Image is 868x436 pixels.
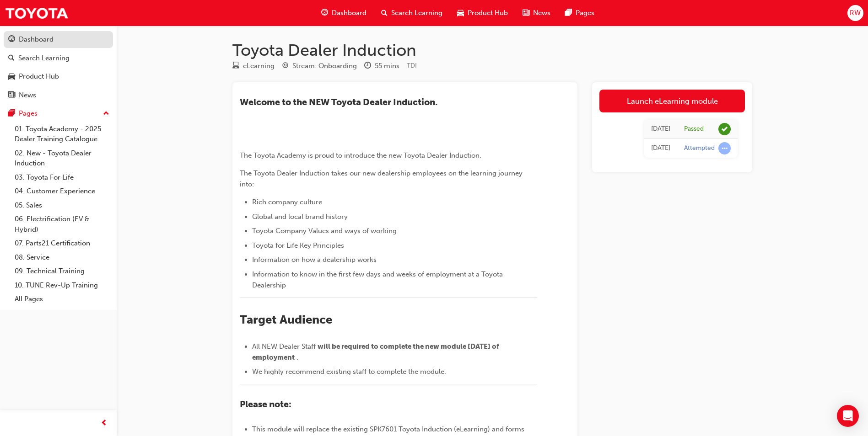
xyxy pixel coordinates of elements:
[565,7,572,19] span: pages-icon
[240,151,481,160] span: The Toyota Academy is proud to introduce the new Toyota Dealer Induction.
[11,236,113,250] a: 07. Parts21 Certification
[240,399,291,409] span: Please note:
[240,97,437,107] span: ​Welcome to the NEW Toyota Dealer Induction.
[19,34,54,45] div: Dashboard
[651,143,670,154] div: Fri Aug 15 2025 07:33:41 GMT+1000 (Australian Eastern Standard Time)
[4,68,113,85] a: Product Hub
[599,90,745,112] a: Launch eLearning module
[407,62,417,69] span: Learning resource code
[11,264,113,278] a: 09. Technical Training
[11,212,113,236] a: 06. Electrification (EV & Hybrid)
[4,31,113,48] a: Dashboard
[11,170,113,185] a: 03. Toyota For Life
[8,91,15,100] span: news-icon
[11,184,113,198] a: 04. Customer Experience
[19,90,36,101] div: News
[252,342,501,362] span: will be required to complete the new module [DATE] of employment
[252,198,322,206] span: Rich company culture
[4,50,113,67] a: Search Learning
[252,367,446,376] span: We highly recommend existing staff to complete the module.
[684,144,715,153] div: Attempted
[4,105,113,122] button: Pages
[232,40,752,60] h1: Toyota Dealer Induction
[684,125,704,133] div: Passed
[11,250,113,265] a: 08. Service
[232,60,275,72] div: Type
[252,342,316,351] span: All NEW Dealer Staff
[282,60,357,72] div: Stream
[8,110,15,118] span: pages-icon
[252,213,348,221] span: Global and local brand history
[374,4,450,22] a: search-iconSearch Learning
[101,418,108,429] span: prev-icon
[558,4,602,22] a: pages-iconPages
[718,123,731,135] span: learningRecordVerb_PASS-icon
[718,142,731,154] span: learningRecordVerb_ATTEMPT-icon
[321,7,328,19] span: guage-icon
[243,61,275,71] div: eLearning
[282,62,289,70] span: target-icon
[252,270,505,289] span: Information to know in the first few days and weeks of employment at a Toyota Dealership
[576,8,594,18] span: Pages
[847,5,863,21] button: RW
[19,108,38,119] div: Pages
[252,255,377,264] span: Information on how a dealership works
[11,278,113,292] a: 10. TUNE Rev-Up Training
[252,241,344,250] span: Toyota for Life Key Principles
[8,54,15,63] span: search-icon
[8,36,15,44] span: guage-icon
[515,4,558,22] a: news-iconNews
[11,122,113,146] a: 01. Toyota Academy - 2025 Dealer Training Catalogue
[651,124,670,134] div: Fri Aug 15 2025 13:49:32 GMT+1000 (Australian Eastern Standard Time)
[5,3,69,23] img: Trak
[468,8,508,18] span: Product Hub
[314,4,374,22] a: guage-iconDashboard
[837,405,859,427] div: Open Intercom Messenger
[8,73,15,81] span: car-icon
[850,8,861,18] span: RW
[252,227,397,235] span: Toyota Company Values and ways of working
[19,71,59,82] div: Product Hub
[364,62,371,70] span: clock-icon
[4,87,113,104] a: News
[297,353,298,362] span: .
[364,60,399,72] div: Duration
[391,8,442,18] span: Search Learning
[11,146,113,170] a: 02. New - Toyota Dealer Induction
[457,7,464,19] span: car-icon
[381,7,388,19] span: search-icon
[240,169,524,188] span: The Toyota Dealer Induction takes our new dealership employees on the learning journey into:
[11,198,113,213] a: 05. Sales
[523,7,529,19] span: news-icon
[18,53,70,64] div: Search Learning
[533,8,550,18] span: News
[375,61,399,71] div: 55 mins
[103,108,109,120] span: up-icon
[4,29,113,105] button: DashboardSearch LearningProduct HubNews
[332,8,367,18] span: Dashboard
[11,292,113,306] a: All Pages
[450,4,515,22] a: car-iconProduct Hub
[232,62,239,70] span: learningResourceType_ELEARNING-icon
[292,61,357,71] div: Stream: Onboarding
[240,313,332,327] span: Target Audience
